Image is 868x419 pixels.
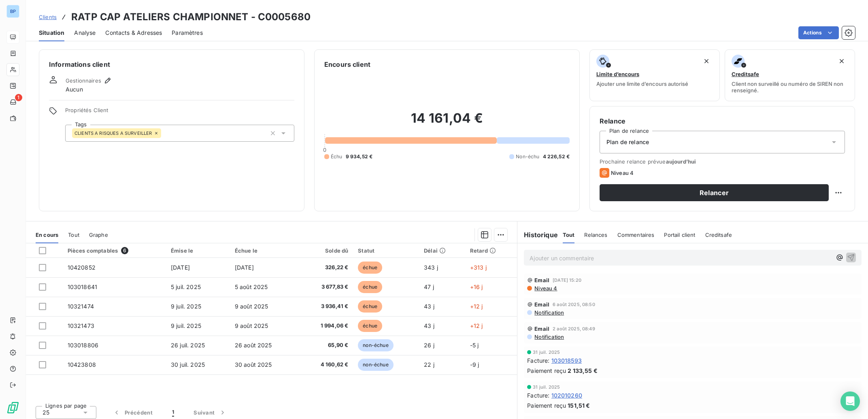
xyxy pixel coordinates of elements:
[533,350,560,355] span: 31 juil. 2025
[725,49,855,101] button: CreditsafeClient non surveillé ou numéro de SIREN non renseigné.
[68,247,161,254] div: Pièces comptables
[611,170,634,176] span: Niveau 4
[235,322,268,329] span: 9 août 2025
[666,158,696,165] span: aujourd’hui
[68,361,96,368] span: 10423808
[303,302,348,311] span: 3 936,41 €
[424,361,434,368] span: 22 j
[235,264,254,271] span: [DATE]
[6,96,19,108] a: 1
[534,309,564,316] span: Notification
[68,342,98,349] span: 103018806
[171,322,201,329] span: 9 juil. 2025
[6,5,19,18] div: BP
[171,342,205,349] span: 26 juil. 2025
[358,247,414,254] div: Statut
[172,29,203,37] span: Paramètres
[68,232,79,238] span: Tout
[553,302,595,307] span: 6 août 2025, 08:50
[732,81,848,94] span: Client non surveillé ou numéro de SIREN non renseigné.
[65,107,294,118] span: Propriétés Client
[303,341,348,349] span: 65,90 €
[36,232,58,238] span: En cours
[600,158,845,165] span: Prochaine relance prévue
[323,147,326,153] span: 0
[235,303,268,310] span: 9 août 2025
[68,322,94,329] span: 10321473
[543,153,570,160] span: 4 226,52 €
[470,247,513,254] div: Retard
[235,283,268,290] span: 5 août 2025
[424,264,438,271] span: 343 j
[303,247,348,254] div: Solde dû
[470,264,487,271] span: +313 j
[705,232,732,238] span: Creditsafe
[470,283,483,290] span: +16 j
[732,71,759,77] span: Creditsafe
[517,230,558,240] h6: Historique
[303,361,348,369] span: 4 160,62 €
[324,110,570,134] h2: 14 161,04 €
[105,29,162,37] span: Contacts & Adresses
[534,285,557,291] span: Niveau 4
[553,326,595,331] span: 2 août 2025, 08:49
[527,391,549,400] span: Facture :
[551,356,582,365] span: 103018593
[584,232,607,238] span: Relances
[172,408,174,417] span: 1
[39,13,57,21] a: Clients
[6,401,19,414] img: Logo LeanPay
[303,264,348,272] span: 326,22 €
[171,361,205,368] span: 30 juil. 2025
[235,361,272,368] span: 30 août 2025
[68,303,94,310] span: 10321474
[424,322,434,329] span: 43 j
[358,359,393,371] span: non-échue
[121,247,128,254] span: 6
[71,10,311,24] h3: RATP CAP ATELIERS CHAMPIONNET - C0005680
[303,322,348,330] span: 1 994,06 €
[606,138,649,146] span: Plan de relance
[74,29,96,37] span: Analyse
[534,334,564,340] span: Notification
[39,29,64,37] span: Situation
[15,94,22,101] span: 1
[533,385,560,389] span: 31 juil. 2025
[470,361,479,368] span: -9 j
[589,49,720,101] button: Limite d’encoursAjouter une limite d’encours autorisé
[527,366,566,375] span: Paiement reçu
[235,247,294,254] div: Échue le
[563,232,575,238] span: Tout
[551,391,582,400] span: 102010260
[66,85,83,94] span: Aucun
[534,325,549,332] span: Email
[424,247,460,254] div: Délai
[89,232,108,238] span: Graphe
[798,26,839,39] button: Actions
[39,14,57,20] span: Clients
[358,300,382,313] span: échue
[358,281,382,293] span: échue
[358,339,393,351] span: non-échue
[534,301,549,308] span: Email
[346,153,373,160] span: 9 934,52 €
[49,60,294,69] h6: Informations client
[235,342,272,349] span: 26 août 2025
[68,264,96,271] span: 10420852
[617,232,655,238] span: Commentaires
[600,116,845,126] h6: Relance
[470,342,479,349] span: -5 j
[358,262,382,274] span: échue
[470,322,483,329] span: +12 j
[66,77,101,84] span: Gestionnaires
[527,356,549,365] span: Facture :
[161,130,168,137] input: Ajouter une valeur
[331,153,343,160] span: Échu
[171,303,201,310] span: 9 juil. 2025
[664,232,695,238] span: Portail client
[596,81,688,87] span: Ajouter une limite d’encours autorisé
[68,283,97,290] span: 103018641
[424,342,434,349] span: 26 j
[303,283,348,291] span: 3 677,83 €
[74,131,152,136] span: CLIENTS A RISQUES A SURVEILLER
